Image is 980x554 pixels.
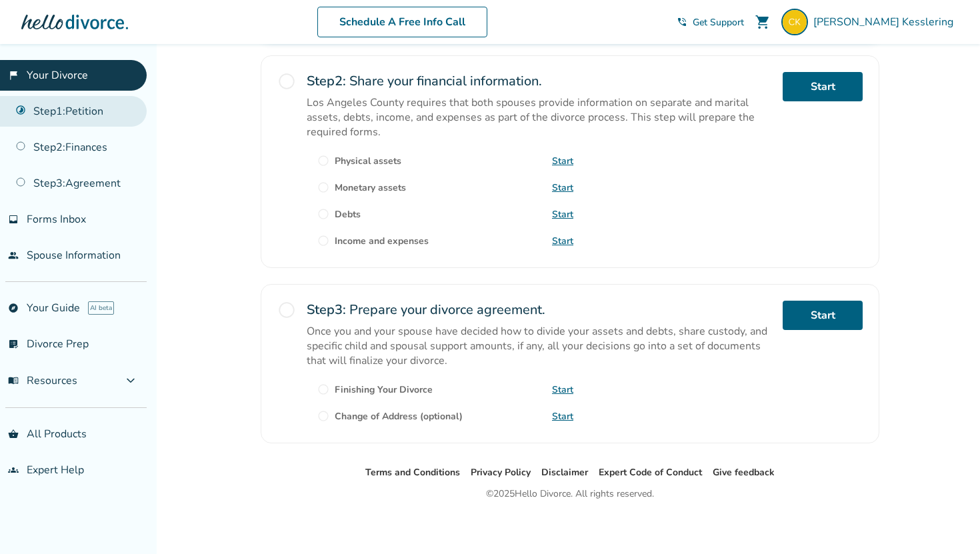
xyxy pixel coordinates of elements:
[307,301,772,319] h2: Prepare your divorce agreement.
[317,410,329,422] span: radio_button_unchecked
[781,9,808,35] img: charles.kesslering@gmail.com
[8,465,19,475] span: groups
[317,155,329,167] span: radio_button_unchecked
[552,155,573,167] a: Start
[486,486,654,502] div: © 2025 Hello Divorce. All rights reserved.
[913,490,980,554] iframe: Chat Widget
[813,15,959,29] span: [PERSON_NAME] Kesslering
[317,208,329,220] span: radio_button_unchecked
[552,235,573,247] a: Start
[335,410,463,423] div: Change of Address (optional)
[552,208,573,221] a: Start
[335,155,401,167] div: Physical assets
[307,324,772,368] p: Once you and your spouse have decided how to divide your assets and debts, share custody, and spe...
[317,235,329,247] span: radio_button_unchecked
[307,72,772,90] h2: Share your financial information.
[8,70,19,81] span: flag_2
[277,72,296,91] span: radio_button_unchecked
[8,429,19,439] span: shopping_basket
[755,14,771,30] span: shopping_cart
[317,383,329,395] span: radio_button_unchecked
[8,214,19,225] span: inbox
[541,465,588,481] li: Disclaimer
[307,95,772,139] p: Los Angeles County requires that both spouses provide information on separate and marital assets,...
[783,72,863,101] a: Start
[307,301,346,319] strong: Step 3 :
[693,16,744,29] span: Get Support
[552,181,573,194] a: Start
[552,410,573,423] a: Start
[335,181,406,194] div: Monetary assets
[8,339,19,349] span: list_alt_check
[317,7,487,37] a: Schedule A Free Info Call
[27,212,86,227] span: Forms Inbox
[677,16,744,29] a: phone_in_talkGet Support
[8,375,19,386] span: menu_book
[277,301,296,319] span: radio_button_unchecked
[552,383,573,396] a: Start
[335,235,429,247] div: Income and expenses
[8,250,19,261] span: people
[335,208,361,221] div: Debts
[8,303,19,313] span: explore
[599,466,702,479] a: Expert Code of Conduct
[713,465,775,481] li: Give feedback
[677,17,687,27] span: phone_in_talk
[307,72,346,90] strong: Step 2 :
[365,466,460,479] a: Terms and Conditions
[335,383,433,396] div: Finishing Your Divorce
[317,181,329,193] span: radio_button_unchecked
[88,301,114,315] span: AI beta
[783,301,863,330] a: Start
[471,466,531,479] a: Privacy Policy
[8,373,77,388] span: Resources
[123,373,139,389] span: expand_more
